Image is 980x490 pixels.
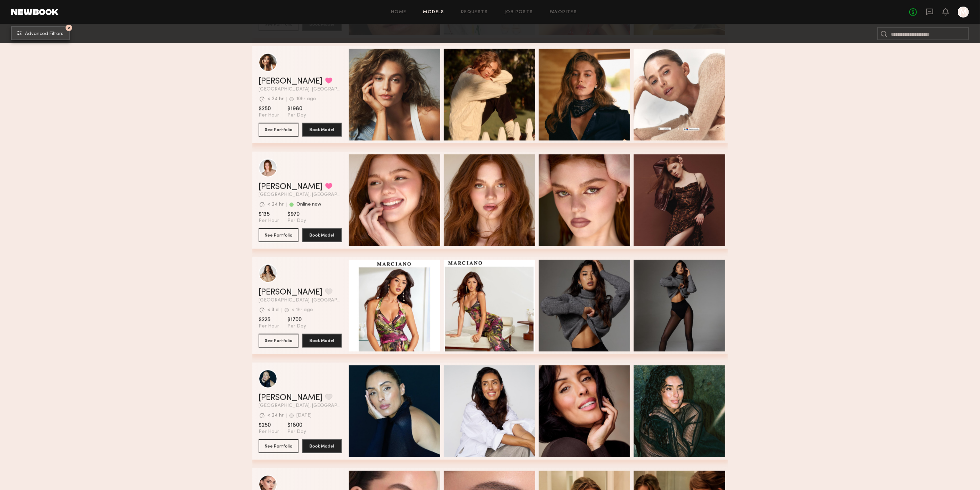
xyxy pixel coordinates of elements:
[292,308,313,313] div: < 1hr ago
[504,10,533,15] a: Job Posts
[287,218,306,224] span: Per Day
[259,228,298,242] button: See Portfolio
[259,323,279,330] span: Per Hour
[296,413,312,418] div: [DATE]
[259,334,298,348] button: See Portfolio
[302,439,342,453] button: Book Model
[259,105,279,112] span: $250
[296,97,316,102] div: 10hr ago
[267,413,284,418] div: < 24 hr
[259,193,342,197] span: [GEOGRAPHIC_DATA], [GEOGRAPHIC_DATA]
[461,10,488,15] a: Requests
[267,202,284,207] div: < 24 hr
[68,26,70,29] span: 2
[287,211,306,218] span: $970
[25,32,63,36] span: Advanced Filters
[259,404,342,408] span: [GEOGRAPHIC_DATA], [GEOGRAPHIC_DATA]
[259,288,322,297] a: [PERSON_NAME]
[259,183,322,191] a: [PERSON_NAME]
[259,394,322,402] a: [PERSON_NAME]
[267,97,284,102] div: < 24 hr
[259,123,298,137] button: See Portfolio
[302,334,342,348] button: Book Model
[259,211,279,218] span: $135
[259,422,279,429] span: $250
[259,87,342,92] span: [GEOGRAPHIC_DATA], [GEOGRAPHIC_DATA]
[287,112,306,119] span: Per Day
[550,10,577,15] a: Favorites
[11,26,70,40] button: 2Advanced Filters
[267,308,279,313] div: < 3 d
[287,422,306,429] span: $1800
[296,202,321,207] div: Online now
[259,439,298,453] button: See Portfolio
[287,105,306,112] span: $1980
[423,10,444,15] a: Models
[259,429,279,435] span: Per Hour
[259,316,279,323] span: $225
[958,7,969,18] a: M
[259,218,279,224] span: Per Hour
[259,77,322,86] a: [PERSON_NAME]
[259,298,342,303] span: [GEOGRAPHIC_DATA], [GEOGRAPHIC_DATA]
[302,123,342,137] button: Book Model
[259,112,279,119] span: Per Hour
[287,323,306,330] span: Per Day
[391,10,407,15] a: Home
[287,429,306,435] span: Per Day
[287,316,306,323] span: $1700
[302,228,342,242] button: Book Model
